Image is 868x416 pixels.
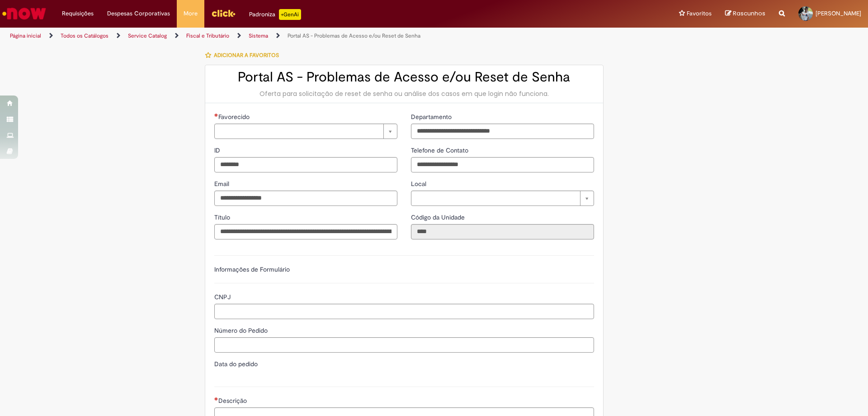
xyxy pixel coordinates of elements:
[411,213,467,221] span: Somente leitura - Código da Unidade
[411,191,594,206] a: Limpar campo Local
[214,304,594,319] input: CNPJ
[411,224,594,239] input: Código da Unidade
[10,32,41,39] a: Página inicial
[279,9,301,20] p: +GenAi
[214,397,218,401] span: Necessários
[214,70,594,85] h2: Portal AS - Problemas de Acesso e/ou Reset de Senha
[218,113,251,121] span: Necessários - Favorecido
[128,32,167,39] a: Service Catalog
[218,397,249,405] span: Descrição
[214,337,594,353] input: Número do Pedido
[214,124,397,139] a: Limpar campo Favorecido
[249,32,268,39] a: Sistema
[411,124,594,139] input: Departamento
[733,9,765,18] span: Rascunhos
[411,146,470,154] span: Telefone de Contato
[725,10,765,18] a: Rascunhos
[7,28,572,44] ul: Trilhas de página
[288,32,420,39] a: Portal AS - Problemas de Acesso e/ou Reset de Senha
[249,9,301,20] div: Padroniza
[62,9,94,18] span: Requisições
[411,213,467,222] label: Somente leitura - Código da Unidade
[411,113,453,121] span: Departamento
[214,191,397,206] input: Email
[214,52,279,59] span: Adicionar a Favoritos
[214,213,232,221] span: Título
[186,32,229,39] a: Fiscal e Tributário
[816,10,861,17] span: [PERSON_NAME]
[107,9,170,18] span: Despesas Corporativas
[214,265,290,273] label: Informações de Formulário
[214,157,397,172] input: ID
[61,32,108,39] a: Todos os Catálogos
[411,157,594,172] input: Telefone de Contato
[1,5,47,23] img: ServiceNow
[687,9,712,18] span: Favoritos
[214,293,232,301] span: CNPJ
[214,224,397,239] input: Título
[214,360,259,368] span: Data do pedido
[214,146,222,154] span: ID
[211,6,236,20] img: click_logo_yellow_360x200.png
[411,180,428,188] span: Local
[205,46,284,65] button: Adicionar a Favoritos
[184,9,198,18] span: More
[214,89,594,98] div: Oferta para solicitação de reset de senha ou análise dos casos em que login não funciona.
[214,113,218,117] span: Necessários
[214,326,269,335] span: Número do Pedido
[214,180,231,188] span: Email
